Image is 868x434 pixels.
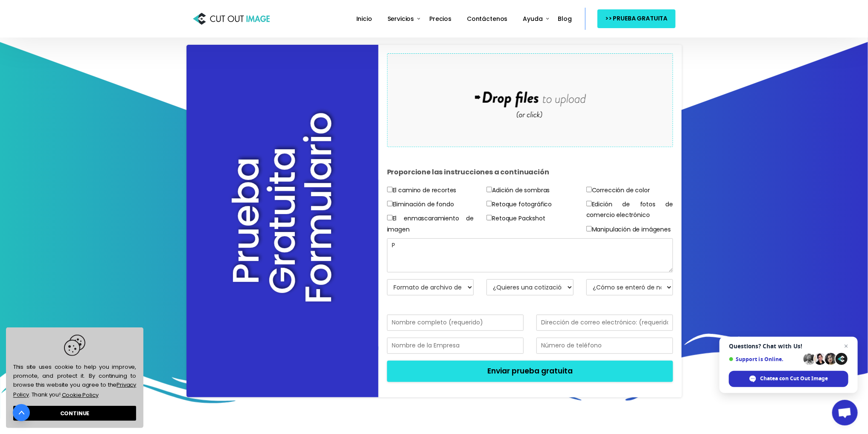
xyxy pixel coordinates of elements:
[429,14,451,23] span: Precios
[467,14,507,23] span: Contáctenos
[387,187,393,192] input: El camino de recortes
[387,201,393,206] input: Eliminación de fondo
[387,213,474,234] label: El enmascaramiento de imagen
[486,201,492,206] input: Retoque fotográfico
[387,361,673,382] button: Enviar prueba gratuita
[387,215,393,220] input: El enmascaramiento de imagen
[729,356,801,362] span: Support is Online.
[13,381,136,399] a: Privacy Policy
[586,199,673,220] label: Edición de fotos de comercio electrónico
[729,343,848,350] span: Questions? Chat with Us!
[387,14,414,23] span: Servicios
[586,224,671,235] label: Manipulación de imágenes
[387,185,457,196] label: El camino de recortes
[555,9,575,29] a: Blog
[586,187,592,192] input: Corrección de color
[586,185,650,196] label: Corrección de color
[597,9,675,28] a: >> PRUEBA GRATUITA
[486,199,552,210] label: Retoque fotográfico
[193,11,270,27] img: Cut Out ImageProveedor de servicios de recorte de fotografías
[519,9,546,29] a: Ayuda
[387,338,524,354] input: Nombre de la Empresa
[13,406,136,421] a: dismiss cookie message
[353,9,376,29] a: Inicio
[486,215,492,220] input: Retoque Packshot
[463,9,511,29] a: Contáctenos
[536,315,673,331] input: Dirección de correo electrónico: (requerido)
[729,371,848,387] span: Chatea con Cut Out Image
[586,226,592,231] input: Manipulación de imágenes
[228,138,336,304] h2: Prueba Gratuita Formulario
[387,315,524,331] input: Nombre completo (requerido)
[387,199,454,210] label: Eliminación de fondo
[486,213,545,224] label: Retoque Packshot
[605,13,667,24] span: >> PRUEBA GRATUITA
[387,159,673,185] h4: Proporcione las instrucciones a continuación
[13,404,30,421] a: Ve arriba
[356,14,372,23] span: Inicio
[760,375,828,382] span: Chatea con Cut Out Image
[586,201,592,206] input: Edición de fotos de comercio electrónico
[536,338,673,354] input: Número de teléfono
[558,14,572,23] span: Blog
[61,389,99,400] a: learn more about cookies
[384,9,418,29] a: Servicios
[6,327,143,428] div: cookieconsent
[13,335,136,400] span: This site uses cookie to help you improve, promote, and protect it. By continuing to browse this ...
[486,185,550,196] label: Adición de sombras
[486,187,492,192] input: Adición de sombras
[832,400,858,425] a: Chat abierto
[426,9,455,29] a: Precios
[523,14,542,23] span: Ayuda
